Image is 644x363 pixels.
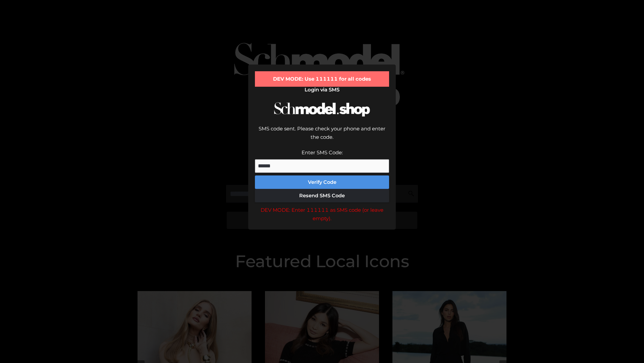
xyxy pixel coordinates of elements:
button: Resend SMS Code [255,189,389,202]
div: DEV MODE: Enter 111111 as SMS code (or leave empty). [255,206,389,223]
button: Verify Code [255,175,389,189]
div: DEV MODE: Use 111111 for all codes [255,71,389,87]
h2: Login via SMS [255,87,389,93]
img: Schmodel Logo [272,96,372,123]
div: SMS code sent. Please check your phone and enter the code. [255,124,389,148]
label: Enter SMS Code: [302,149,343,156]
